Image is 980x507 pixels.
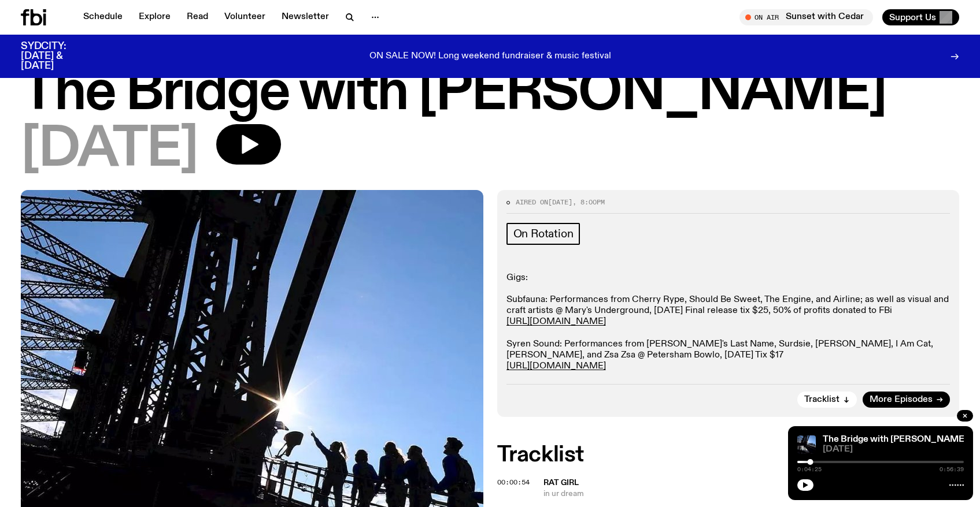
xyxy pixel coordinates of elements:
[506,273,951,372] p: Gigs: Subfauna: Performances from Cherry Rype, Should Be Sweet, The Engine, and Airline; as well ...
[369,51,611,62] p: ON SALE NOW! Long weekend fundraiser & music festival
[739,9,873,25] button: On AirSunset with Cedar
[497,445,960,465] h2: Tracklist
[804,396,840,404] span: Tracklist
[497,478,530,487] span: 00:00:54
[506,223,580,245] a: On Rotation
[543,489,859,499] span: in ur dream
[870,396,933,404] span: More Episodes
[797,392,857,408] button: Tracklist
[797,467,822,472] span: 0:04:25
[506,361,606,371] a: [URL][DOMAIN_NAME]
[543,479,579,487] span: rat girl
[513,228,574,240] span: On Rotation
[940,467,964,472] span: 0:56:39
[823,435,967,444] a: The Bridge with [PERSON_NAME]
[516,197,548,207] span: Aired on
[882,9,959,25] button: Support Us
[76,9,130,25] a: Schedule
[132,9,177,25] a: Explore
[217,9,272,25] a: Volunteer
[823,445,964,454] span: [DATE]
[572,197,605,207] span: , 8:00pm
[275,9,336,25] a: Newsletter
[863,392,950,408] a: More Episodes
[889,12,936,23] span: Support Us
[21,124,198,176] span: [DATE]
[180,9,215,25] a: Read
[548,197,572,207] span: [DATE]
[497,479,530,486] button: 00:00:54
[506,317,606,326] a: [URL][DOMAIN_NAME]
[21,68,959,120] h1: The Bridge with [PERSON_NAME]
[21,42,95,71] h3: SYDCITY: [DATE] & [DATE]
[797,435,816,454] img: People climb Sydney's Harbour Bridge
